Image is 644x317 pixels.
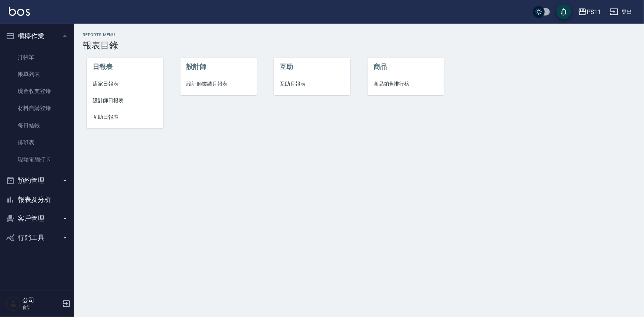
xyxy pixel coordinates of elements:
button: 櫃檯作業 [3,27,71,46]
h5: 公司 [23,297,60,304]
button: 客戶管理 [3,209,71,228]
a: 互助月報表 [274,76,350,92]
h3: 報表目錄 [83,40,635,51]
a: 現金收支登錄 [3,83,71,100]
div: PS11 [587,7,601,17]
a: 商品銷售排行榜 [368,76,444,92]
a: 現場電腦打卡 [3,151,71,168]
span: 互助月報表 [280,80,344,88]
span: 設計師業績月報表 [186,80,251,88]
img: Logo [9,7,30,16]
li: 日報表 [87,58,163,76]
a: 設計師日報表 [87,92,163,109]
a: 店家日報表 [87,76,163,92]
p: 會計 [23,304,60,311]
button: 報表及分析 [3,190,71,209]
a: 排班表 [3,134,71,151]
button: 行銷工具 [3,228,71,247]
a: 帳單列表 [3,66,71,83]
a: 打帳單 [3,49,71,66]
button: save [557,4,571,19]
a: 材料自購登錄 [3,100,71,117]
h2: Reports Menu [83,32,635,37]
li: 商品 [368,58,444,76]
span: 設計師日報表 [93,97,157,104]
button: 預約管理 [3,171,71,190]
li: 互助 [274,58,350,76]
span: 商品銷售排行榜 [373,80,438,88]
a: 設計師業績月報表 [180,76,257,92]
img: Person [6,296,21,311]
a: 互助日報表 [87,109,163,125]
span: 互助日報表 [93,113,157,121]
button: 登出 [607,5,635,19]
li: 設計師 [180,58,257,76]
a: 每日結帳 [3,117,71,134]
span: 店家日報表 [93,80,157,88]
button: PS11 [575,4,604,20]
